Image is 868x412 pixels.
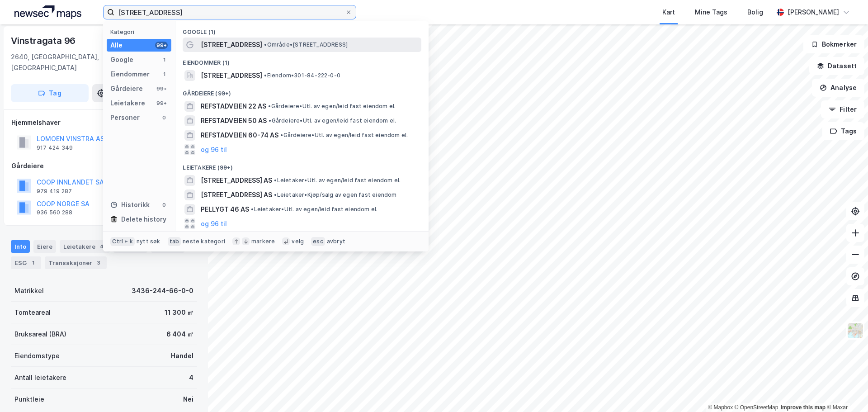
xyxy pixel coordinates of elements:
span: • [264,72,267,79]
div: Leietakere [110,98,145,109]
span: REFSTADVEIEN 60-74 AS [201,130,278,141]
div: Gårdeiere [110,83,143,94]
div: 917 424 349 [37,144,73,152]
div: Kart [662,7,675,18]
div: ESG [11,256,41,269]
div: Mine Tags [695,7,727,18]
div: Google (1) [175,21,429,38]
span: [STREET_ADDRESS] AS [201,189,272,200]
iframe: Chat Widget [823,369,868,412]
span: Gårdeiere • Utl. av egen/leid fast eiendom el. [268,103,396,110]
div: Hjemmelshaver [11,117,197,128]
div: Punktleie [14,394,44,405]
div: Bolig [747,7,763,18]
img: logo.a4113a55bc3d86da70a041830d287a7e.svg [14,5,81,19]
div: Gårdeiere [11,161,197,171]
div: 4 [189,372,193,383]
div: Eiendommer (1) [175,52,429,68]
button: og 96 til [201,218,227,229]
div: 936 560 288 [37,209,72,216]
button: Analyse [812,79,864,97]
div: neste kategori [183,238,225,245]
div: Leietakere (99+) [175,157,429,173]
div: Alle [110,40,123,51]
span: Gårdeiere • Utl. av egen/leid fast eiendom el. [269,117,396,124]
span: • [274,191,277,198]
div: Matrikkel [14,285,44,296]
div: Tomteareal [14,307,51,318]
button: Tags [822,122,864,140]
a: Improve this map [781,404,826,411]
div: 3436-244-66-0-0 [132,285,193,296]
div: avbryt [327,238,345,245]
div: Transaksjoner [45,256,107,269]
div: tab [168,237,181,246]
div: 1 [160,71,168,78]
div: Google [110,54,133,65]
div: Ctrl + k [110,237,135,246]
span: [STREET_ADDRESS] [201,70,262,81]
div: Personer [110,112,140,123]
img: Z [847,322,864,339]
span: • [268,103,271,109]
button: Datasett [809,57,864,75]
div: markere [251,238,275,245]
div: 2640, [GEOGRAPHIC_DATA], [GEOGRAPHIC_DATA] [11,52,145,73]
span: Leietaker • Utl. av egen/leid fast eiendom el. [274,177,401,184]
div: velg [292,238,304,245]
div: 1 [160,56,168,63]
div: 979 419 287 [37,188,72,195]
span: [STREET_ADDRESS] AS [201,175,272,186]
div: Nei [183,394,193,405]
div: 0 [160,114,168,121]
span: • [251,206,254,213]
div: 99+ [155,42,168,49]
div: Bruksareal (BRA) [14,329,66,340]
div: Vinstragata 96 [11,33,77,48]
div: 99+ [155,85,168,92]
div: 4 [97,242,106,251]
div: 11 300 ㎡ [165,307,193,318]
div: Antall leietakere [14,372,66,383]
span: Eiendom • 301-84-222-0-0 [264,72,340,79]
span: [STREET_ADDRESS] [201,39,262,50]
a: Mapbox [708,404,733,411]
div: Kategori [110,28,171,35]
span: Område • [STREET_ADDRESS] [264,41,348,48]
div: Gårdeiere (99+) [175,83,429,99]
div: 99+ [155,99,168,107]
input: Søk på adresse, matrikkel, gårdeiere, leietakere eller personer [114,5,345,19]
div: Eiendommer [110,69,150,80]
span: • [269,117,271,124]
button: og 96 til [201,144,227,155]
span: Leietaker • Kjøp/salg av egen fast eiendom [274,191,396,199]
div: esc [311,237,325,246]
div: Eiere [33,240,56,253]
span: Gårdeiere • Utl. av egen/leid fast eiendom el. [280,132,408,139]
span: • [274,177,277,184]
span: REFSTADVEIEN 22 AS [201,101,266,112]
button: Tag [11,84,89,102]
div: Info [11,240,30,253]
button: Bokmerker [803,35,864,53]
div: [PERSON_NAME] [788,7,839,18]
div: Eiendomstype [14,350,60,361]
span: Leietaker • Utl. av egen/leid fast eiendom el. [251,206,377,213]
div: Delete history [121,214,166,225]
span: • [264,41,267,48]
div: 3 [94,258,103,267]
a: OpenStreetMap [735,404,778,411]
span: PELLYGT 46 AS [201,204,249,215]
div: nytt søk [137,238,160,245]
div: 1 [28,258,38,267]
span: • [280,132,283,138]
span: REFSTADVEIEN 50 AS [201,115,267,126]
button: Filter [821,100,864,118]
div: Handel [171,350,193,361]
div: Historikk [110,199,150,210]
div: 6 404 ㎡ [166,329,193,340]
div: Leietakere [60,240,110,253]
div: 0 [160,201,168,208]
